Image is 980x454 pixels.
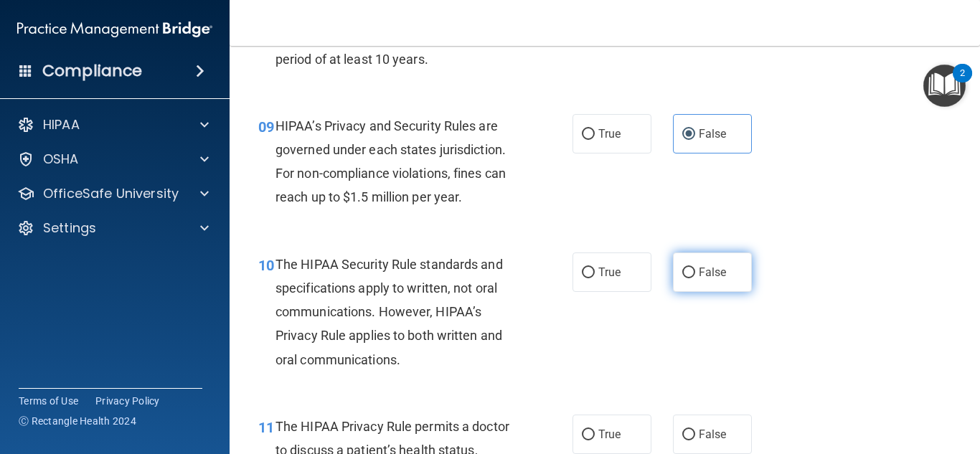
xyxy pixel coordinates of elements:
[923,65,966,107] button: Open Resource Center, 2 new notifications
[19,414,136,428] span: Ⓒ Rectangle Health 2024
[17,151,209,168] a: OSHA
[699,127,727,141] span: False
[582,430,595,440] input: True
[682,268,695,278] input: False
[17,185,209,202] a: OfficeSafe University
[258,419,274,436] span: 11
[699,265,727,279] span: False
[43,116,80,133] p: HIPAA
[582,268,595,278] input: True
[258,257,274,274] span: 10
[598,427,621,441] span: True
[275,4,497,66] span: Under HIPAA, practices are required to keep patient’s medical records for a period of at least 10...
[17,219,209,237] a: Settings
[582,129,595,140] input: True
[598,265,621,279] span: True
[43,219,96,237] p: Settings
[42,61,142,81] h4: Compliance
[960,73,965,92] div: 2
[258,118,274,136] span: 09
[17,116,209,133] a: HIPAA
[43,185,179,202] p: OfficeSafe University
[275,118,506,205] span: HIPAA’s Privacy and Security Rules are governed under each states jurisdiction. For non-complianc...
[682,129,695,140] input: False
[19,394,78,408] a: Terms of Use
[682,430,695,440] input: False
[95,394,160,408] a: Privacy Policy
[598,127,621,141] span: True
[17,15,212,44] img: PMB logo
[43,151,79,168] p: OSHA
[275,257,503,367] span: The HIPAA Security Rule standards and specifications apply to written, not oral communications. H...
[699,427,727,441] span: False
